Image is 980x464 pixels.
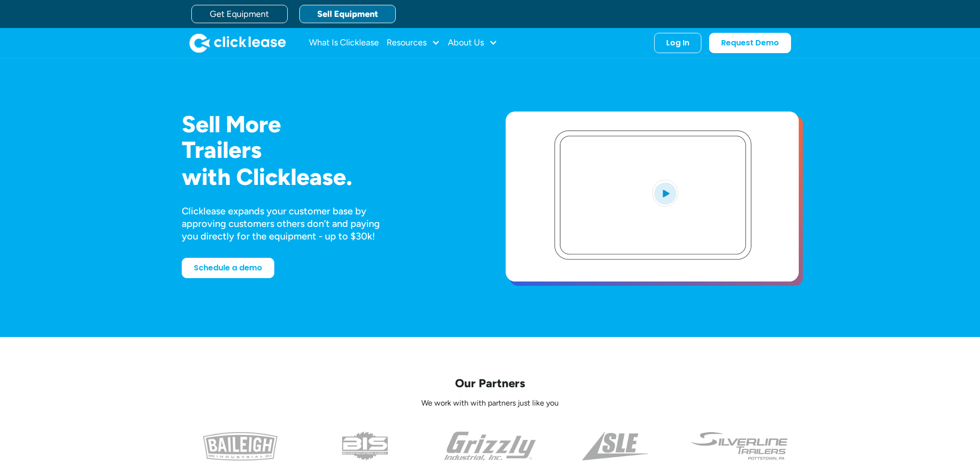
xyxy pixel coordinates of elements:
img: undefined [690,432,789,461]
div: Log In [666,38,689,48]
img: the grizzly industrial inc logo [444,432,536,461]
a: Sell Equipment [299,5,396,23]
img: Blue play button logo on a light blue circular background [652,180,678,207]
img: baileigh logo [203,432,278,461]
a: What Is Clicklease [309,33,379,53]
p: Our Partners [182,376,799,391]
a: Request Demo [709,33,791,53]
img: the logo for beaver industrial supply [342,432,388,461]
a: Schedule a demo [182,258,274,278]
h1: Trailers [182,137,475,163]
h1: with Clicklease. [182,164,475,190]
img: Clicklease logo [189,33,286,53]
h1: Sell More [182,112,475,137]
img: a black and white photo of the side of a triangle [582,432,648,461]
p: We work with with partners just like you [182,398,799,408]
div: Clicklease expands your customer base by approving customers others don’t and paying you directly... [182,205,398,242]
a: Get Equipment [191,5,288,23]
